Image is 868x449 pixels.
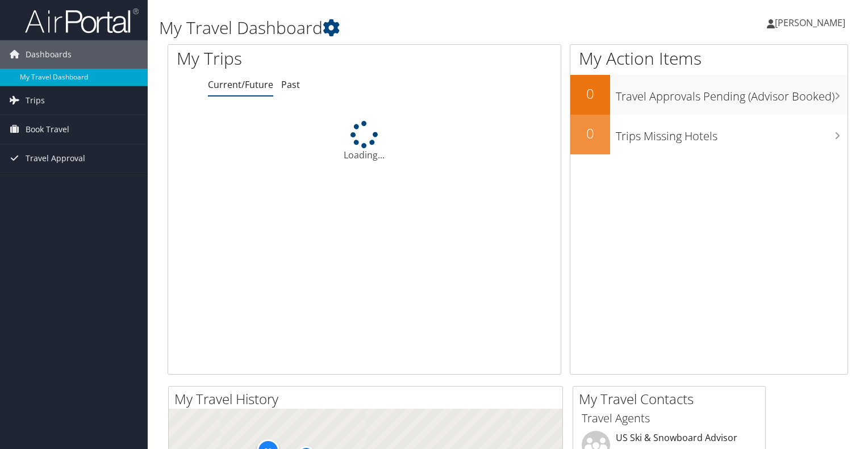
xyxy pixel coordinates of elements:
[616,83,848,104] h3: Travel Approvals Pending (Advisor Booked)
[159,16,624,40] h1: My Travel Dashboard
[570,115,848,154] a: 0Trips Missing Hotels
[177,47,389,70] h1: My Trips
[26,86,45,115] span: Trips
[26,144,85,173] span: Travel Approval
[579,389,765,409] h2: My Travel Contacts
[281,78,300,91] a: Past
[208,78,273,91] a: Current/Future
[582,410,757,426] h3: Travel Agents
[570,84,610,103] h2: 0
[570,124,610,143] h2: 0
[26,115,69,144] span: Book Travel
[775,16,845,29] span: [PERSON_NAME]
[168,121,561,162] div: Loading...
[174,389,562,409] h2: My Travel History
[26,40,72,69] span: Dashboards
[616,123,848,144] h3: Trips Missing Hotels
[767,6,857,40] a: [PERSON_NAME]
[570,47,848,70] h1: My Action Items
[570,75,848,115] a: 0Travel Approvals Pending (Advisor Booked)
[25,7,139,34] img: airportal-logo.png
